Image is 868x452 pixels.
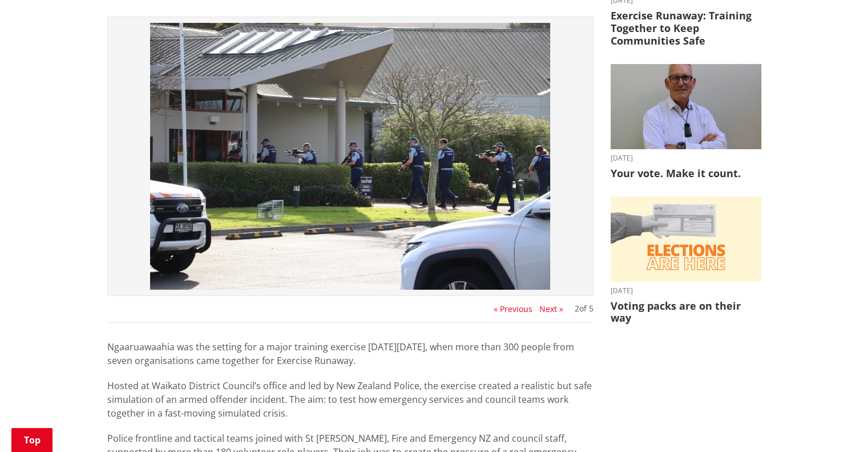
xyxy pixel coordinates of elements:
[11,428,53,452] a: Top
[611,300,761,325] h3: Voting packs are on their way
[815,404,857,445] iframe: Messenger Launcher
[107,340,594,367] p: Ngaaruawaahia was the setting for a major training exercise [DATE][DATE], when more than 300 peop...
[611,10,761,47] h3: Exercise Runaway: Training Together to Keep Communities Safe
[575,303,579,314] span: 2
[494,305,532,314] button: « Previous
[611,287,761,294] time: [DATE]
[114,23,587,290] img: IMG_2108
[575,305,594,313] div: of 5
[611,64,761,149] img: Craig Hobbs
[611,155,761,162] time: [DATE]
[611,197,761,325] a: [DATE] Voting packs are on their way
[611,197,761,282] img: Elections are here
[539,305,563,314] button: Next »
[611,167,761,180] h3: Your vote. Make it count.
[611,64,761,179] a: [DATE] Your vote. Make it count.
[107,379,594,420] p: Hosted at Waikato District Council’s office and led by New Zealand Police, the exercise created a...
